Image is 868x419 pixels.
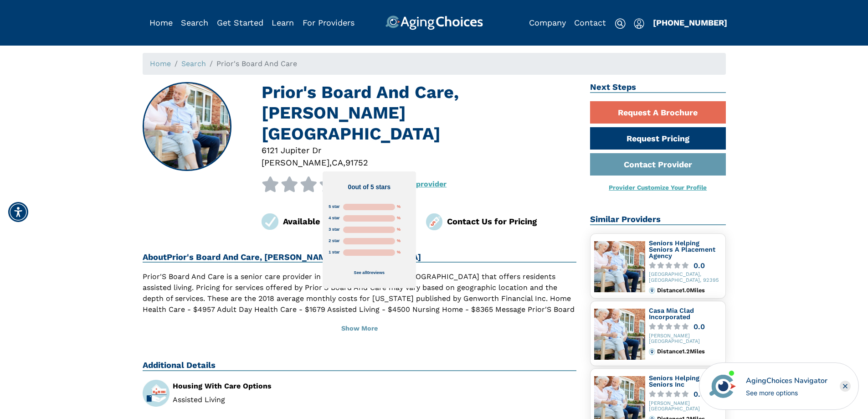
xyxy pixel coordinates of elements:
[181,59,206,68] a: Search
[217,18,263,27] a: Get Started
[8,202,28,222] div: Accessibility Menu
[262,144,576,156] div: 6121 Jupiter Dr
[343,158,345,167] span: ,
[746,388,827,398] div: See more options
[181,16,208,30] div: Popover trigger
[693,323,705,330] div: 0.0
[649,401,722,413] div: [PERSON_NAME][GEOGRAPHIC_DATA]
[529,18,566,27] a: Company
[649,323,722,330] a: 0.0
[385,16,483,30] img: AgingChoices
[649,333,722,345] div: [PERSON_NAME][GEOGRAPHIC_DATA]
[447,215,576,228] div: Contact Us for Pricing
[840,381,851,392] div: Close
[332,158,343,167] span: CA
[649,391,722,398] a: 0.0
[653,18,727,27] a: [PHONE_NUMBER]
[143,271,577,326] p: Prior'S Board And Care is a senior care provider in [GEOGRAPHIC_DATA], [GEOGRAPHIC_DATA] that off...
[634,18,644,29] img: user-icon.svg
[143,83,231,171] img: Prior's Board And Care, Mira Loma CA
[649,348,655,355] img: distance.svg
[181,18,208,27] a: Search
[303,18,354,27] a: For Providers
[590,101,726,124] a: Request A Brochure
[574,18,606,27] a: Contact
[615,18,626,29] img: search-icon.svg
[149,18,173,27] a: Home
[262,158,329,167] span: [PERSON_NAME]
[150,59,171,68] a: Home
[649,287,655,294] img: distance.svg
[590,153,726,176] a: Contact Provider
[746,375,827,386] div: AgingChoices Navigator
[634,16,644,30] div: Popover trigger
[590,127,726,150] a: Request Pricing
[649,272,722,284] div: [GEOGRAPHIC_DATA], [GEOGRAPHIC_DATA], 92395
[143,252,577,263] h2: About Prior's Board And Care, [PERSON_NAME][GEOGRAPHIC_DATA]
[173,383,353,390] div: Housing With Care Options
[693,391,705,398] div: 0.0
[649,307,694,321] a: Casa Mia Clad Incorporated
[143,319,577,339] button: Show More
[216,59,297,68] span: Prior's Board And Care
[693,262,705,269] div: 0.0
[649,239,715,259] a: Seniors Helping Seniors A Placement Agency
[649,374,699,388] a: Seniors Helping Seniors Inc
[272,18,294,27] a: Learn
[143,53,726,75] nav: breadcrumb
[657,287,721,294] div: Distance 1.0 Miles
[329,158,332,167] span: ,
[707,371,738,402] img: avatar
[590,82,726,93] h2: Next Steps
[262,82,576,144] h1: Prior's Board And Care, [PERSON_NAME][GEOGRAPHIC_DATA]
[173,396,353,403] li: Assisted Living
[143,360,577,371] h2: Additional Details
[609,184,707,191] a: Provider Customize Your Profile
[590,214,726,225] h2: Similar Providers
[329,183,410,192] div: 0 out of 5 stars
[345,156,368,169] div: 91752
[283,215,412,228] div: Available
[649,262,722,269] a: 0.0
[657,348,721,355] div: Distance 1.2 Miles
